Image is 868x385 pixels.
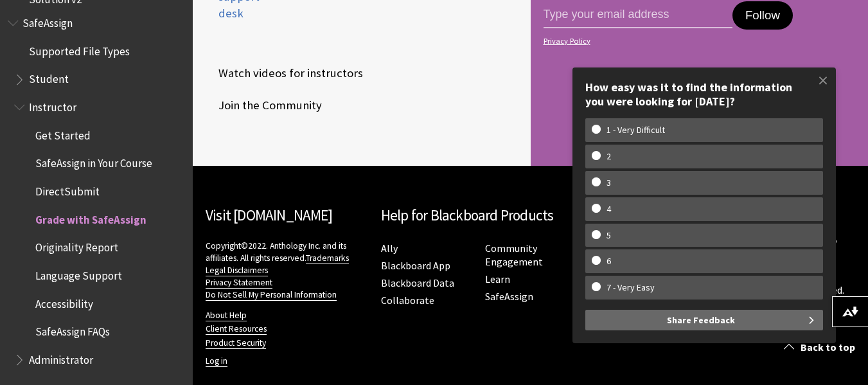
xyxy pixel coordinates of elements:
span: SafeAssign [22,12,73,30]
span: SafeAssign in Your Course [35,153,152,170]
w-span: 4 [592,204,626,215]
input: email address [544,1,732,28]
a: Back to top [774,336,868,359]
a: Log in [206,355,227,367]
a: Community Engagement [485,242,543,269]
a: Ally [381,242,398,255]
a: Privacy Statement [206,277,272,289]
a: Visit [DOMAIN_NAME] [206,206,332,224]
a: Join the Community [206,96,324,115]
a: Trademarks [306,253,349,264]
a: Client Resources [206,323,267,335]
a: About Help [206,310,247,321]
w-span: 2 [592,151,626,162]
a: Learn [485,273,510,286]
p: Copyright©2022. Anthology Inc. and its affiliates. All rights reserved. [206,240,368,301]
span: Get Started [35,125,91,142]
span: Administrator [29,349,93,366]
w-span: 6 [592,256,626,267]
nav: Book outline for Blackboard SafeAssign [8,12,185,371]
span: DirectSubmit [35,181,100,198]
span: Share Feedback [667,310,735,330]
w-span: 3 [592,177,626,188]
span: Join the Community [206,96,322,115]
span: SafeAssign FAQs [35,321,110,339]
h2: Help for Blackboard Products [381,204,680,227]
w-span: 1 - Very Difficult [592,125,680,136]
span: Grade with SafeAssign [35,209,146,226]
w-span: 5 [592,230,626,241]
span: Student [29,69,69,86]
a: Do Not Sell My Personal Information [206,289,337,301]
span: Watch videos for instructors [206,64,363,83]
span: Supported File Types [29,40,130,58]
a: Watch videos for instructors [206,64,366,83]
a: Collaborate [381,294,434,307]
a: SafeAssign [485,290,533,303]
a: Blackboard App [381,259,450,273]
a: Blackboard Data [381,276,454,290]
a: Product Security [206,337,266,349]
button: Follow [732,1,793,30]
a: Privacy Policy [544,37,852,46]
div: How easy was it to find the information you were looking for [DATE]? [585,80,823,108]
span: Language Support [35,265,122,282]
span: Originality Report [35,237,118,255]
span: Instructor [29,96,76,114]
span: Accessibility [35,293,93,310]
w-span: 7 - Very Easy [592,282,669,293]
button: Share Feedback [585,310,823,330]
a: Legal Disclaimers [206,265,268,276]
